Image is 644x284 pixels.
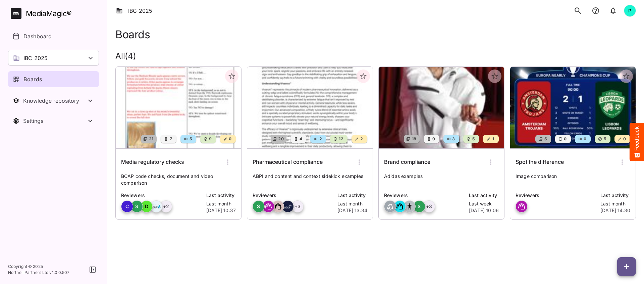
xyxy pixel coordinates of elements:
p: Last month [337,200,367,207]
nav: Knowledge repository [8,93,99,109]
span: 5 [472,136,475,142]
div: + 3 [291,200,304,212]
div: Settings [23,117,86,124]
p: [DATE] 13.34 [337,207,367,214]
span: 0 [623,136,626,142]
span: 9 [208,136,212,142]
div: P [624,5,636,17]
a: Boards [8,71,99,87]
span: 1 [492,136,494,142]
span: 9 [432,136,435,142]
p: Image comparison [516,173,630,186]
h6: Spot the difference [516,158,564,167]
span: 0 [563,136,567,142]
h2: All ( 4 ) [115,51,636,61]
span: 4 [299,136,302,142]
span: 5 [544,136,547,142]
p: [DATE] 10.37 [206,207,236,214]
div: Knowledge repository [23,97,86,104]
img: Brand compliance [379,67,504,148]
div: S [253,200,265,212]
div: D [141,200,153,212]
span: 21 [148,136,154,142]
button: notifications [589,4,602,18]
p: Last activity [469,192,499,199]
span: 20 [277,136,284,142]
h1: Boards [115,28,150,41]
div: MediaMagic ® [26,8,72,19]
p: IBC 2025 [23,54,48,62]
div: + 3 [423,200,435,212]
p: BCAP code checks, document and video comparison [121,173,236,186]
p: [DATE] 14.30 [600,207,630,214]
p: Northell Partners Ltd v 1.0.0.507 [8,270,70,276]
h6: Pharmaceutical compliance [253,158,323,167]
p: Last week [469,200,499,207]
img: Pharmaceutical compliance [247,67,373,148]
span: 0 [583,136,586,142]
img: Media regulatory checks [116,67,241,148]
span: 7 [169,136,172,142]
p: Last month [600,200,630,207]
button: notifications [606,4,620,18]
p: Reviewers [121,192,202,199]
h6: Media regulatory checks [121,158,184,167]
button: Feedback [630,123,644,161]
p: Boards [23,75,42,83]
div: C [121,200,133,212]
p: Reviewers [384,192,465,199]
h6: Brand compliance [384,158,430,167]
button: search [571,4,585,18]
span: 3 [451,136,455,142]
button: Toggle Knowledge repository [8,93,99,109]
nav: Settings [8,113,99,129]
p: ABPI and content and context sidekick examples [253,173,367,186]
img: Spot the difference [510,67,636,148]
p: Last activity [600,192,630,199]
div: S [131,200,143,212]
p: Last activity [206,192,236,199]
span: 0 [228,136,231,142]
p: Last month [206,200,236,207]
a: Dashboard [8,28,99,44]
button: Toggle Settings [8,113,99,129]
p: [DATE] 10.06 [469,207,499,214]
div: S [413,200,425,212]
p: Reviewers [516,192,596,199]
span: 2 [360,136,363,142]
p: Copyright © 2025 [8,264,70,270]
a: MediaMagic® [11,8,99,19]
p: Adidas examples [384,173,499,186]
div: + 2 [160,200,172,212]
span: 2 [319,136,322,142]
p: Dashboard [23,32,52,40]
p: Last activity [337,192,367,199]
span: 5 [189,136,192,142]
span: 5 [603,136,606,142]
span: 18 [411,136,417,142]
p: Reviewers [253,192,333,199]
span: 12 [338,136,343,142]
